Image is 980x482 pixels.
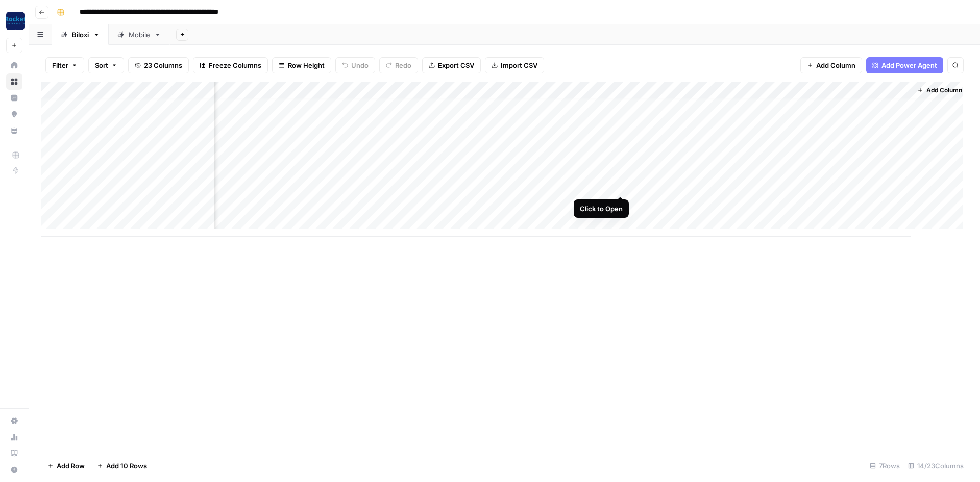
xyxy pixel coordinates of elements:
button: Row Height [272,57,331,73]
button: Export CSV [422,57,481,73]
span: Undo [351,60,369,70]
button: Redo [379,57,418,73]
button: Workspace: Rocket Pilots [6,8,22,34]
button: Filter [45,57,84,73]
a: Home [6,57,22,73]
span: Filter [52,60,68,70]
a: Opportunities [6,106,22,122]
span: Import CSV [501,60,537,70]
div: Click to Open [580,204,623,214]
button: Add Column [800,57,862,73]
span: Export CSV [438,60,474,70]
span: Row Height [288,60,325,70]
button: Freeze Columns [193,57,268,73]
button: Help + Support [6,462,22,478]
span: Add Power Agent [881,60,937,70]
div: Biloxi [72,30,89,40]
span: Freeze Columns [209,60,261,70]
span: Add Column [926,86,962,95]
a: Browse [6,73,22,90]
button: Import CSV [485,57,544,73]
span: Redo [395,60,411,70]
span: Add Column [816,60,855,70]
a: Insights [6,90,22,106]
span: 23 Columns [144,60,182,70]
button: Undo [335,57,375,73]
button: Sort [88,57,124,73]
span: Add 10 Rows [106,461,147,471]
button: 23 Columns [128,57,189,73]
button: Add 10 Rows [91,458,153,474]
button: Add Row [41,458,91,474]
span: Add Row [57,461,85,471]
a: Settings [6,413,22,429]
div: 7 Rows [866,458,904,474]
div: 14/23 Columns [904,458,968,474]
button: Add Power Agent [866,57,943,73]
a: Usage [6,429,22,445]
button: Add Column [913,84,966,97]
a: Your Data [6,122,22,139]
span: Sort [95,60,108,70]
a: Biloxi [52,24,109,45]
a: Learning Hub [6,445,22,462]
div: Mobile [129,30,150,40]
img: Rocket Pilots Logo [6,12,24,30]
a: Mobile [109,24,170,45]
